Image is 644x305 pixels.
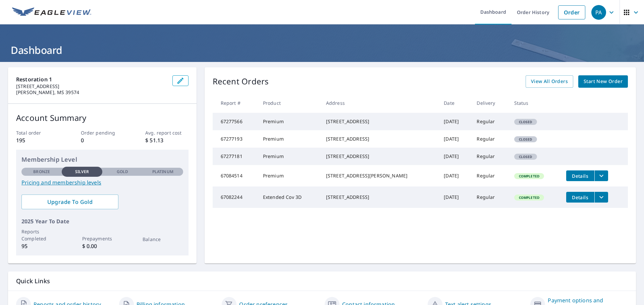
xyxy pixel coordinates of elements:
p: Recent Orders [213,75,269,88]
p: Total order [16,129,59,136]
h1: Dashboard [8,43,636,57]
td: [DATE] [438,113,471,130]
div: [STREET_ADDRESS] [326,153,433,160]
td: 67277193 [213,130,258,148]
p: [PERSON_NAME], MS 39574 [16,89,167,95]
td: Regular [471,148,508,165]
span: Closed [515,154,536,159]
p: 95 [21,242,62,250]
th: Address [321,93,438,113]
span: Closed [515,137,536,142]
span: Start New Order [584,77,623,86]
div: [STREET_ADDRESS] [326,118,433,125]
td: 67277566 [213,113,258,130]
th: Report # [213,93,258,113]
span: Completed [515,174,543,178]
p: Bronze [33,169,50,175]
div: [STREET_ADDRESS] [326,194,433,201]
p: Order pending [81,129,124,136]
th: Status [509,93,561,113]
td: Extended Cov 3D [258,186,321,208]
p: Membership Level [21,155,183,164]
p: Balance [143,236,183,243]
button: filesDropdownBtn-67082244 [594,192,608,203]
td: Regular [471,165,508,186]
td: [DATE] [438,165,471,186]
td: Premium [258,130,321,148]
span: Completed [515,195,543,200]
td: 67082244 [213,186,258,208]
td: 67084514 [213,165,258,186]
span: Upgrade To Gold [27,198,113,206]
p: Platinum [152,169,173,175]
button: detailsBtn-67082244 [566,192,594,203]
td: [DATE] [438,186,471,208]
button: detailsBtn-67084514 [566,170,594,181]
div: [STREET_ADDRESS][PERSON_NAME] [326,172,433,179]
p: Quick Links [16,277,628,285]
button: filesDropdownBtn-67084514 [594,170,608,181]
p: Restoration 1 [16,75,167,83]
p: 0 [81,136,124,144]
p: $ 51.13 [145,136,188,144]
p: [STREET_ADDRESS] [16,83,167,89]
td: Regular [471,130,508,148]
img: EV Logo [12,7,91,17]
p: Silver [75,169,89,175]
p: Avg. report cost [145,129,188,136]
p: 2025 Year To Date [21,217,183,225]
td: Premium [258,148,321,165]
div: [STREET_ADDRESS] [326,136,433,142]
a: Order [558,5,585,19]
td: Regular [471,113,508,130]
span: Closed [515,120,536,124]
td: [DATE] [438,148,471,165]
a: Pricing and membership levels [21,178,183,186]
p: Gold [117,169,128,175]
th: Delivery [471,93,508,113]
a: Upgrade To Gold [21,195,118,209]
span: View All Orders [531,77,568,86]
td: 67277181 [213,148,258,165]
th: Date [438,93,471,113]
th: Product [258,93,321,113]
a: Start New Order [578,75,628,88]
p: 195 [16,136,59,144]
p: Reports Completed [21,228,62,242]
td: Premium [258,165,321,186]
td: Regular [471,186,508,208]
a: View All Orders [526,75,573,88]
span: Details [570,194,590,201]
p: Prepayments [82,235,122,242]
td: Premium [258,113,321,130]
span: Details [570,173,590,179]
p: Account Summary [16,112,189,124]
div: PA [591,5,606,20]
p: $ 0.00 [82,242,122,250]
td: [DATE] [438,130,471,148]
